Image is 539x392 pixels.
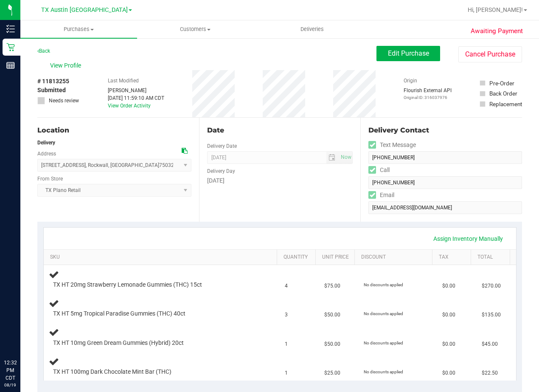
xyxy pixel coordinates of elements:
span: Purchases [20,25,137,33]
input: Format: (999) 999-9999 [368,176,522,189]
span: $22.50 [482,369,498,377]
p: Original ID: 316037976 [404,94,452,101]
p: 12:32 PM CDT [4,359,17,382]
label: Address [37,150,56,158]
label: Delivery Date [207,142,237,150]
a: Assign Inventory Manually [428,231,508,246]
inline-svg: Inventory [6,25,15,33]
span: View Profile [50,61,84,70]
label: Delivery Day [207,167,235,175]
a: Unit Price [322,254,351,261]
span: Customers [138,25,253,33]
div: Flourish External API [404,87,452,101]
span: $0.00 [442,311,455,319]
span: $25.00 [324,369,340,377]
a: Back [37,48,50,54]
span: $135.00 [482,311,501,319]
span: 4 [285,282,288,290]
button: Cancel Purchase [458,46,522,62]
a: Total [477,254,506,261]
span: Deliveries [289,25,335,33]
strong: Delivery [37,140,55,146]
inline-svg: Retail [6,43,15,51]
span: TX HT 10mg Green Dream Gummies (Hybrid) 20ct [53,339,184,347]
span: Needs review [49,97,79,104]
span: $50.00 [324,311,340,319]
span: No discounts applied [364,369,403,374]
span: $0.00 [442,282,455,290]
a: Tax [439,254,468,261]
a: Customers [137,20,254,38]
span: 1 [285,369,288,377]
span: No discounts applied [364,311,403,316]
span: Submitted [37,86,66,95]
a: View Order Activity [108,103,151,109]
inline-svg: Reports [6,61,15,70]
span: 1 [285,340,288,348]
label: Email [368,189,394,201]
div: [PERSON_NAME] [108,87,164,94]
div: Replacement [489,100,522,108]
span: 3 [285,311,288,319]
div: Pre-Order [489,79,514,87]
label: Call [368,164,390,176]
div: Delivery Contact [368,125,522,135]
div: Location [37,125,191,135]
span: Awaiting Payment [471,26,523,36]
a: Quantity [284,254,312,261]
label: Last Modified [108,77,139,85]
a: Deliveries [254,20,371,38]
iframe: Resource center [8,324,34,350]
div: [DATE] [207,176,353,185]
span: $75.00 [324,282,340,290]
a: Discount [361,254,429,261]
span: TX HT 20mg Strawberry Lemonade Gummies (THC) 15ct [53,281,202,289]
span: Hi, [PERSON_NAME]! [468,6,523,13]
div: Date [207,125,353,135]
button: Edit Purchase [376,46,440,61]
span: TX HT 100mg Dark Chocolate Mint Bar (THC) [53,368,171,376]
div: Copy address to clipboard [182,147,188,155]
span: TX Austin [GEOGRAPHIC_DATA] [41,6,128,14]
label: From Store [37,175,63,183]
a: Purchases [20,20,137,38]
span: $0.00 [442,340,455,348]
span: Edit Purchase [388,49,429,57]
p: 08/19 [4,382,17,388]
span: # 11813255 [37,77,69,86]
span: No discounts applied [364,341,403,345]
span: TX HT 5mg Tropical Paradise Gummies (THC) 40ct [53,310,185,318]
label: Origin [404,77,417,85]
span: $45.00 [482,340,498,348]
span: $0.00 [442,369,455,377]
label: Text Message [368,139,416,151]
span: $270.00 [482,282,501,290]
div: Back Order [489,89,517,98]
a: SKU [50,254,273,261]
iframe: Resource center unread badge [25,323,35,333]
span: No discounts applied [364,282,403,287]
input: Format: (999) 999-9999 [368,151,522,164]
div: [DATE] 11:59:10 AM CDT [108,94,164,102]
span: $50.00 [324,340,340,348]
